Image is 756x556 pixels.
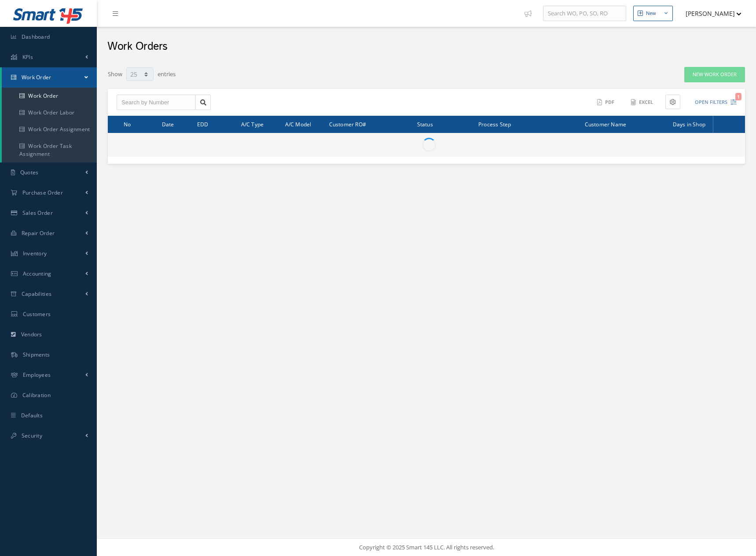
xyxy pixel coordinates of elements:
[158,66,176,79] label: entries
[162,120,174,128] span: Date
[673,120,705,128] span: Days in Shop
[23,270,51,277] span: Accounting
[2,121,97,138] a: Work Order Assignment
[107,40,168,53] h2: Work Orders
[677,5,741,22] button: [PERSON_NAME]
[329,120,366,128] span: Customer RO#
[2,138,97,162] a: Work Order Task Assignment
[2,104,97,121] a: Work Order Labor
[543,6,626,22] input: Search WO, PO, SO, RO
[197,120,209,128] span: EDD
[108,66,122,79] label: Show
[117,95,196,110] input: Search by Number
[22,33,50,41] span: Dashboard
[124,120,131,128] span: No
[22,290,52,298] span: Capabilities
[22,209,53,217] span: Sales Order
[22,74,51,81] span: Work Order
[417,120,433,128] span: Status
[627,95,659,110] button: Excel
[684,67,745,82] a: New Work Order
[241,120,264,128] span: A/C Type
[23,351,50,358] span: Shipments
[585,120,627,128] span: Customer Name
[633,6,673,21] button: New
[22,189,63,196] span: Purchase Order
[646,10,656,17] div: New
[735,93,741,100] span: 1
[22,391,51,399] span: Calibration
[2,67,97,88] a: Work Order
[478,120,511,128] span: Process Step
[21,331,42,338] span: Vendors
[21,412,43,419] span: Defaults
[23,250,47,257] span: Inventory
[22,229,55,237] span: Repair Order
[687,95,737,110] button: Open Filters1
[2,88,97,104] a: Work Order
[23,310,51,318] span: Customers
[23,371,51,379] span: Employees
[106,543,747,552] div: Copyright © 2025 Smart 145 LLC. All rights reserved.
[22,53,33,61] span: KPIs
[285,120,312,128] span: A/C Model
[20,169,39,176] span: Quotes
[22,432,42,439] span: Security
[593,95,620,110] button: PDF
